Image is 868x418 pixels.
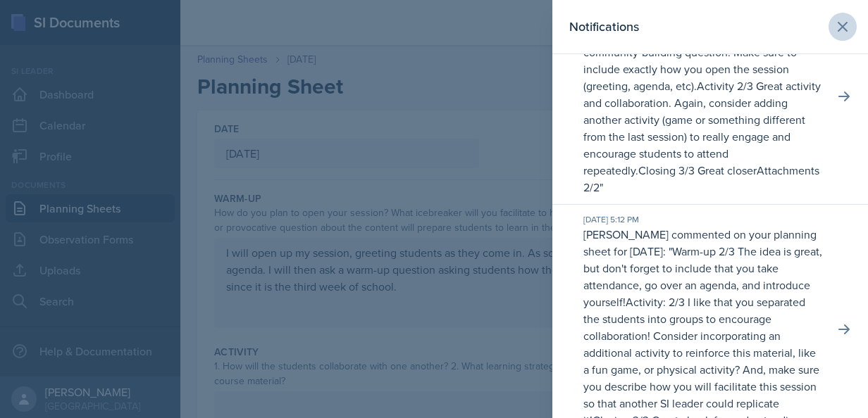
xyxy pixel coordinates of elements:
div: [DATE] 5:12 PM [583,213,823,226]
h2: Notifications [569,17,639,37]
p: Warm-up 2/3 The idea is great, but don't forget to include that you take attendance, go over an a... [583,243,822,310]
p: [PERSON_NAME] commented on your planning sheet for [DATE]: " " [583,10,823,196]
p: Activity 2/3 Great activity and collaboration. Again, consider adding another activity (game or s... [583,78,821,178]
p: Closing 3/3 Great closer [638,163,757,178]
